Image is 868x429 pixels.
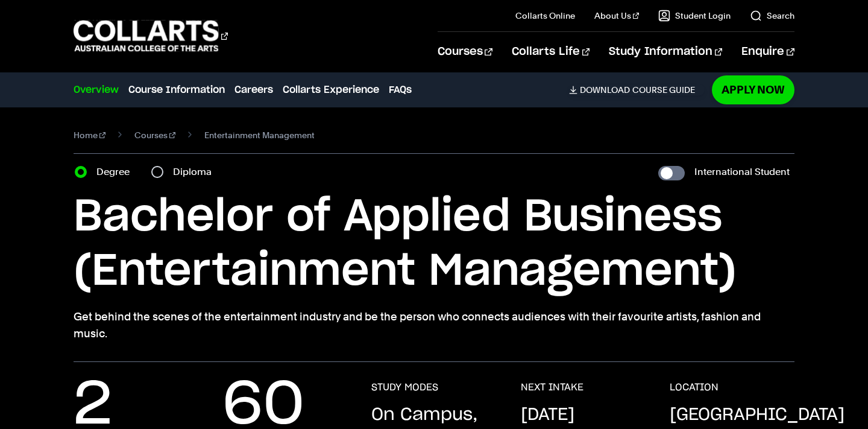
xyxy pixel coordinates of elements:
a: Student Login [658,10,731,22]
a: Study Information [609,32,722,72]
h1: Bachelor of Applied Business (Entertainment Management) [74,190,794,299]
a: Home [74,127,105,144]
p: [DATE] [521,403,574,427]
label: Degree [96,164,137,180]
a: Courses [438,32,492,72]
a: Collarts Experience [283,83,379,97]
h3: LOCATION [670,381,719,393]
span: Entertainment Management [204,127,315,144]
a: About Us [594,10,639,22]
a: Courses [134,127,175,144]
a: Search [750,10,794,22]
label: Diploma [173,164,219,180]
a: DownloadCourse Guide [569,84,705,95]
h3: NEXT INTAKE [521,381,583,393]
a: Collarts Life [512,32,590,72]
p: Get behind the scenes of the entertainment industry and be the person who connects audiences with... [74,308,794,342]
div: Go to homepage [74,19,228,53]
a: Course Information [128,83,225,97]
a: Enquire [741,32,794,72]
a: Collarts Online [515,10,575,22]
span: Download [580,84,630,95]
h3: STUDY MODES [371,381,438,393]
a: Overview [74,83,119,97]
label: International Student [694,164,790,180]
a: FAQs [389,83,412,97]
a: Apply Now [712,75,794,104]
a: Careers [234,83,273,97]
